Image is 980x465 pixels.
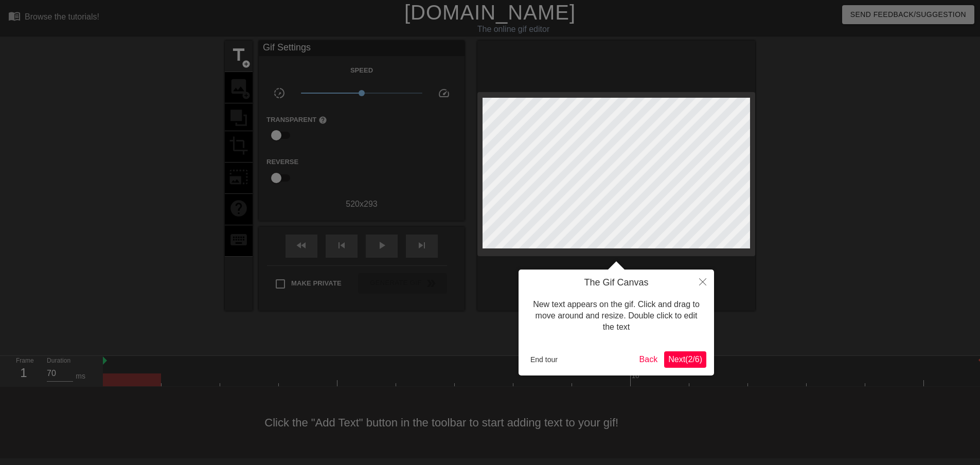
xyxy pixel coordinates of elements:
[668,355,702,364] span: Next ( 2 / 6 )
[526,289,706,344] div: New text appears on the gif. Click and drag to move around and resize. Double click to edit the text
[526,352,562,367] button: End tour
[635,351,662,368] button: Back
[664,351,706,368] button: Next
[526,277,706,289] h4: The Gif Canvas
[691,270,714,293] button: Close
